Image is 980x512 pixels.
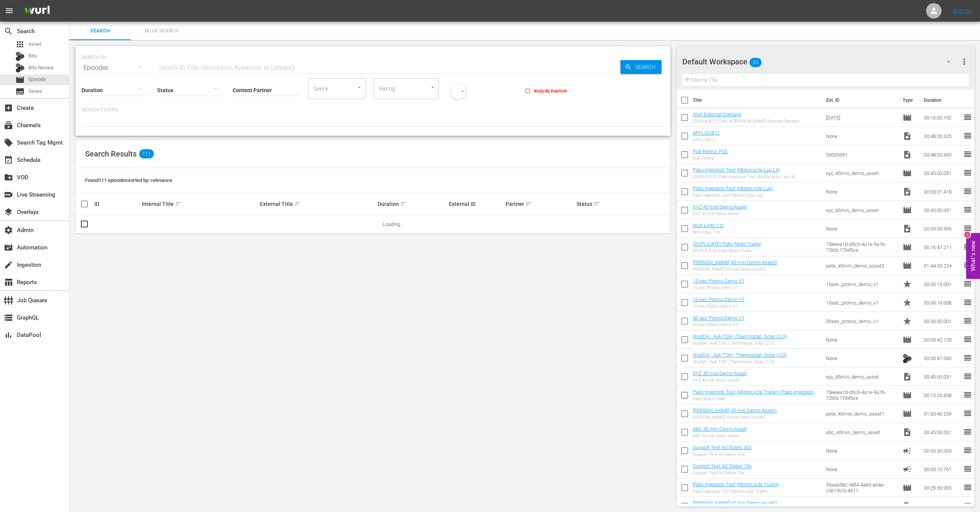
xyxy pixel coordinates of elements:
td: 00:00:30.001 [921,312,963,330]
th: Duration [919,89,965,111]
td: None [823,182,900,201]
a: Pub Petera_POL [693,148,728,154]
span: reorder [963,409,972,418]
img: TV Bits [903,354,912,363]
td: None [823,460,900,478]
span: Video [903,502,912,511]
span: GraphQL [4,313,13,322]
span: reorder [963,168,972,177]
div: Duration [378,199,446,209]
span: reorder [963,335,972,344]
div: [PERSON_NAME] 45 min Demo Asset1 [693,415,777,420]
div: Pako Ingestion Test (Motorcycle Lap) [693,193,773,198]
span: reorder [963,483,972,492]
span: Video [903,150,912,159]
span: sort [400,200,407,207]
div: (DUPLICATE) Pako Ingestion Test (Motorcycle Lap L4) [693,174,795,179]
span: Episode [903,335,912,344]
a: WurlQA - Ask TOH | Thermostat, Solar (2/3) [693,333,787,339]
td: 01:00:46.259 [921,404,963,423]
span: Found 111 episodes sorted by: relevance [85,177,172,183]
span: VOD [4,173,13,182]
span: Episode [903,113,912,122]
td: 00:45:00.031 [921,423,963,441]
span: reorder [963,372,972,381]
span: Series [28,88,42,95]
span: Bits [903,352,912,364]
th: Title [693,89,822,111]
td: 95aab58c-48f4-4a60-a64e-c6b19c0c4611 [823,478,900,497]
span: Episode [903,243,912,252]
span: reorder [963,150,972,159]
div: [PERSON_NAME] 45 min Demo Asset2 [693,267,777,272]
span: reorder [963,353,972,362]
span: reorder [963,316,972,325]
span: Episode [903,483,912,492]
td: abc_45min_demo_asset [823,423,900,441]
td: 73eeea1d-d5c0-4a1e-9a76-72b0c17945ce [823,386,900,404]
span: Video [903,372,912,381]
span: Automation [4,243,13,252]
td: 00:59:59.996 [921,219,963,238]
span: Include Inactive [534,88,567,94]
span: reorder [963,446,972,455]
a: XYZ 45 min Demo Asset [693,371,747,376]
div: Bits [15,52,25,61]
a: 15 sec Promo Demo V1 [693,278,745,284]
span: Episode [15,75,25,84]
span: Promo [903,298,912,307]
td: 00:16:00.192 [921,108,963,127]
td: 00:16:47.211 [921,238,963,256]
a: XYZ 45 min Demo Asset [693,204,747,210]
td: 00:00:30.000 [921,441,963,460]
span: reorder [963,464,972,473]
td: 30sec_promo_demo_v1 [823,312,900,330]
span: reorder [963,501,972,510]
span: sort [593,200,600,207]
span: Create [4,103,13,113]
span: Episode [903,261,912,270]
td: 10sec_promo_demo_v1 [823,293,900,312]
a: Support Test Ad Slates 10s [693,463,752,469]
td: 00:09:42.120 [921,330,963,349]
span: Loading... [383,221,404,227]
div: Wurl Logo 1 hr [693,230,724,235]
span: reorder [963,224,972,233]
div: WurlQA - Ask TOH | Thermostat, Solar (2/3) [693,341,787,346]
span: Search Results [85,149,137,158]
td: 00:00:15.001 [921,275,963,293]
button: Open Feedback Widget [966,233,980,279]
td: 00:48:05.400 [921,145,963,164]
span: sort [175,200,182,207]
td: pete_45min_demo_asset2 [823,256,900,275]
span: Search [4,27,13,36]
a: Pako Ingestion Test (Motorcycle Trailer) [693,482,779,487]
span: Ad [903,446,912,455]
div: External ID [449,201,503,207]
span: Search [632,60,662,74]
span: Video [903,131,912,141]
span: Asset [28,40,41,48]
span: reorder [963,390,972,399]
span: Promo [903,280,912,289]
td: 00:45:00.031 [921,367,963,386]
a: 10 sec Promo Demo V1 [693,296,745,302]
a: [PERSON_NAME] 45 min Demo Asset1 [693,408,777,413]
span: sort [525,200,532,207]
div: Internal Title [142,199,258,209]
a: Pako Ingestion Test (Motorcycle Lap L4) [693,167,780,173]
span: menu [5,6,14,15]
div: 30 sec Promo Demo V1 [693,322,745,327]
div: Status [576,199,622,209]
button: more_vert [960,52,969,71]
div: 2 [964,232,970,238]
button: Search [620,60,662,74]
div: Support Test Ad Slates 10s [693,470,752,475]
span: reorder [963,261,972,270]
span: Overlays [4,207,13,217]
div: WurlQA - Ask TOH | Thermostat, Solar (1/3) [693,359,787,364]
td: 00:48:26.325 [921,127,963,145]
a: [PERSON_NAME] 45 min Demo Asset2 [693,259,777,265]
td: 15sec_promo_demo_v1 [823,275,900,293]
span: Search [74,27,126,35]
